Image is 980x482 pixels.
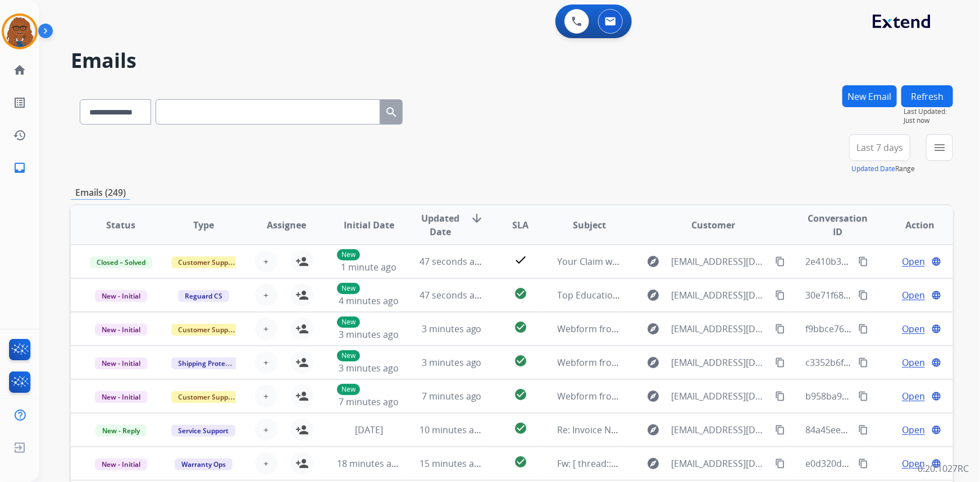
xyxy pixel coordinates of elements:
mat-icon: content_copy [775,391,785,401]
p: 0.20.1027RC [918,462,969,475]
p: New [337,249,360,260]
span: [EMAIL_ADDRESS][DOMAIN_NAME] [672,423,769,437]
mat-icon: content_copy [775,290,785,300]
mat-icon: check_circle [514,354,527,368]
span: c3352b6f-ef9d-41b0-9407-5d6967442811 [805,356,976,369]
button: Last 7 days [849,134,910,161]
span: + [263,322,268,336]
mat-icon: menu [933,141,946,154]
span: 2e410b30-9362-45bd-8eab-7dc4e9c4cf25 [805,255,977,268]
span: New - Initial [95,458,147,470]
span: e0d320dc-eae8-4c7b-a3b5-408b4fc0941c [805,457,977,470]
span: New - Initial [95,324,147,336]
button: + [255,452,277,475]
mat-icon: explore [647,423,660,437]
span: Just now [904,116,953,125]
span: Open [902,255,925,268]
mat-icon: content_copy [775,357,785,368]
span: Last Updated: [904,107,953,116]
mat-icon: check_circle [514,388,527,401]
span: New - Initial [95,391,147,403]
span: 4 minutes ago [339,295,399,307]
p: New [337,384,360,395]
span: SLA [512,218,528,232]
span: Open [902,423,925,437]
span: Type [193,218,214,232]
mat-icon: language [931,391,941,401]
mat-icon: person_add [295,255,309,268]
span: 7 minutes ago [339,396,399,408]
span: [EMAIL_ADDRESS][DOMAIN_NAME] [672,356,769,369]
span: Top Educational Apps for Back-to-School 🌟📖 [558,289,754,301]
span: + [263,457,268,470]
span: f9bbce76-f20f-4092-a7e6-c655cd3fb081 [805,323,970,335]
mat-icon: search [385,105,398,119]
span: 3 minutes ago [339,328,399,341]
mat-icon: language [931,357,941,368]
span: 15 minutes ago [420,457,485,470]
span: [EMAIL_ADDRESS][DOMAIN_NAME] [672,255,769,268]
span: Open [902,356,925,369]
span: Fw: [ thread::hK1cI0xRBK6GpQk9CImx2Tk:: ] [558,457,740,470]
mat-icon: list_alt [13,96,26,109]
span: [EMAIL_ADDRESS][DOMAIN_NAME] [672,322,769,336]
button: + [255,318,277,340]
mat-icon: person_add [295,457,309,470]
span: Customer Support [171,324,244,336]
p: New [337,350,360,361]
mat-icon: language [931,458,941,469]
img: avatar [4,16,35,47]
mat-icon: person_add [295,389,309,403]
button: + [255,250,277,273]
span: New - Initial [95,357,147,369]
span: Your Claim with Extend [558,255,655,268]
span: 7 minutes ago [422,390,482,402]
h2: Emails [71,49,953,72]
mat-icon: content_copy [858,425,868,435]
mat-icon: content_copy [775,256,785,267]
span: Updated Date [420,212,461,238]
span: Assignee [267,218,306,232]
span: New - Reply [95,425,147,437]
button: + [255,284,277,306]
span: + [263,389,268,403]
mat-icon: language [931,256,941,267]
span: Re: Invoice N910A62 [558,424,642,436]
mat-icon: content_copy [775,458,785,469]
mat-icon: arrow_downward [470,212,484,225]
span: Reguard CS [178,290,229,302]
span: Open [902,389,925,403]
span: Initial Date [344,218,394,232]
span: + [263,356,268,369]
span: [EMAIL_ADDRESS][DOMAIN_NAME] [672,389,769,403]
span: 3 minutes ago [422,323,482,335]
span: b958ba99-faa4-4f4d-929e-30138baebac0 [805,390,976,402]
mat-icon: content_copy [858,357,868,368]
span: Customer Support [171,391,244,403]
button: + [255,385,277,407]
mat-icon: person_add [295,423,309,437]
span: 47 seconds ago [420,255,485,268]
mat-icon: explore [647,255,660,268]
mat-icon: content_copy [775,425,785,435]
span: 1 minute ago [341,261,396,273]
span: Customer Support [171,256,244,268]
span: [EMAIL_ADDRESS][DOMAIN_NAME] [672,457,769,470]
p: Emails (249) [71,186,130,200]
span: + [263,423,268,437]
mat-icon: person_add [295,356,309,369]
span: 18 minutes ago [337,457,402,470]
span: Conversation ID [805,212,869,238]
mat-icon: inbox [13,161,26,175]
span: [EMAIL_ADDRESS][DOMAIN_NAME] [672,288,769,302]
span: Open [902,457,925,470]
span: Last 7 days [856,145,903,150]
mat-icon: home [13,63,26,77]
span: 3 minutes ago [339,362,399,374]
span: [DATE] [355,424,383,436]
mat-icon: check_circle [514,421,527,435]
span: + [263,288,268,302]
span: Status [106,218,135,232]
mat-icon: person_add [295,322,309,336]
mat-icon: content_copy [858,391,868,401]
